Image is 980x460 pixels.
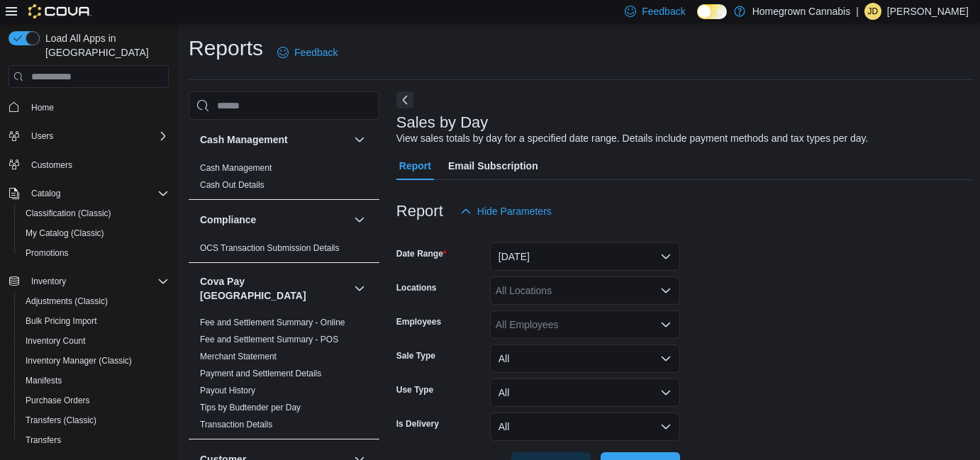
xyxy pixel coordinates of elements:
span: Cash Management [200,162,272,174]
a: Promotions [20,245,74,262]
a: Cash Management [200,163,272,173]
button: Cash Management [200,133,348,147]
label: Date Range [396,248,447,259]
button: All [490,344,680,373]
span: JD [868,3,879,20]
label: Use Type [396,384,433,396]
button: All [490,378,680,407]
div: Cova Pay [GEOGRAPHIC_DATA] [189,314,379,439]
button: Next [396,91,413,108]
a: Customers [26,157,78,174]
a: Transaction Details [200,420,272,430]
button: Classification (Classic) [14,203,174,223]
span: Adjustments (Classic) [26,296,108,307]
span: Transfers (Classic) [26,415,96,426]
h1: Reports [189,34,263,62]
button: Inventory [3,271,174,291]
span: Tips by Budtender per Day [200,402,301,413]
span: Cash Out Details [200,179,265,191]
span: Home [26,98,169,116]
span: OCS Transaction Submission Details [200,242,340,254]
img: Cova [28,4,91,18]
span: Inventory [31,276,66,287]
button: All [490,413,680,441]
span: Catalog [26,185,169,202]
button: Customers [3,155,174,175]
span: Feedback [294,45,338,60]
span: Home [31,102,54,113]
a: Merchant Statement [200,352,277,361]
span: Inventory Manager (Classic) [20,352,169,369]
span: Inventory Count [26,335,86,347]
p: | [856,3,859,20]
span: Merchant Statement [200,351,277,362]
label: Is Delivery [396,418,439,430]
span: Classification (Classic) [20,205,169,222]
a: Tips by Budtender per Day [200,403,301,413]
button: Cash Management [351,131,368,148]
button: [DATE] [490,242,680,271]
button: Inventory [26,273,72,290]
span: Inventory [26,273,169,290]
a: Inventory Manager (Classic) [20,352,138,369]
span: Transfers (Classic) [20,412,169,429]
span: Load All Apps in [GEOGRAPHIC_DATA] [40,31,169,60]
span: Inventory Manager (Classic) [26,355,132,366]
a: Classification (Classic) [20,205,117,222]
h3: Compliance [200,213,256,227]
span: Promotions [20,245,169,262]
span: Manifests [26,375,62,386]
span: Manifests [20,372,169,389]
span: Transaction Details [200,419,272,430]
button: My Catalog (Classic) [14,223,174,243]
a: Transfers (Classic) [20,412,102,429]
button: Home [3,96,174,117]
p: [PERSON_NAME] [887,3,969,20]
span: Bulk Pricing Import [26,315,97,327]
button: Catalog [26,185,66,202]
button: Cova Pay [GEOGRAPHIC_DATA] [351,280,368,297]
button: Cova Pay [GEOGRAPHIC_DATA] [200,274,348,303]
span: Fee and Settlement Summary - POS [200,334,338,345]
a: Adjustments (Classic) [20,293,113,310]
button: Transfers [14,430,174,450]
button: Transfers (Classic) [14,410,174,430]
button: Adjustments (Classic) [14,291,174,311]
span: Transfers [26,434,61,446]
span: Users [26,128,169,145]
button: Users [26,128,59,145]
button: Promotions [14,243,174,263]
span: Transfers [20,432,169,449]
input: Dark Mode [697,4,727,19]
a: Fee and Settlement Summary - Online [200,318,345,327]
button: Catalog [3,184,174,203]
span: My Catalog (Classic) [26,228,104,239]
a: Transfers [20,432,67,449]
a: Payout History [200,386,255,396]
span: Hide Parameters [477,204,552,218]
button: Bulk Pricing Import [14,311,174,331]
label: Employees [396,316,441,327]
a: Feedback [272,38,343,67]
span: Fee and Settlement Summary - Online [200,317,345,328]
button: Purchase Orders [14,391,174,410]
div: View sales totals by day for a specified date range. Details include payment methods and tax type... [396,131,869,146]
button: Hide Parameters [455,197,557,225]
span: Email Subscription [448,152,538,180]
div: Compliance [189,240,379,262]
button: Users [3,126,174,146]
a: Home [26,99,60,116]
span: Classification (Classic) [26,208,111,219]
span: Promotions [26,247,69,259]
div: Jordan Denomme [864,3,881,20]
button: Manifests [14,371,174,391]
h3: Cash Management [200,133,288,147]
span: My Catalog (Classic) [20,225,169,242]
a: Purchase Orders [20,392,96,409]
button: Inventory Manager (Classic) [14,351,174,371]
a: Manifests [20,372,67,389]
span: Purchase Orders [26,395,90,406]
a: OCS Transaction Submission Details [200,243,340,253]
span: Customers [26,156,169,174]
